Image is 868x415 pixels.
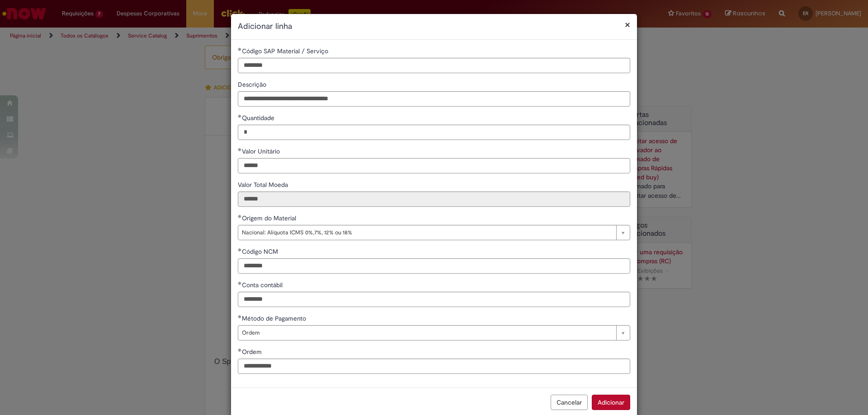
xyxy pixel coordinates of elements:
[238,158,630,173] input: Valor Unitário
[242,214,298,222] span: Origem do Material
[238,359,630,374] input: Ordem
[238,58,630,73] input: Código SAP Material / Serviço
[238,292,630,307] input: Conta contábil
[592,395,630,410] button: Adicionar
[238,80,268,89] span: Descrição
[238,91,630,107] input: Descrição
[242,114,276,122] span: Quantidade
[238,258,630,274] input: Código NCM
[242,47,330,55] span: Código SAP Material / Serviço
[242,348,264,356] span: Ordem
[625,20,630,29] button: Fechar modal
[238,114,242,118] span: Obrigatório Preenchido
[242,326,612,340] span: Ordem
[238,21,630,33] h2: Adicionar linha
[238,125,630,140] input: Quantidade
[238,214,242,218] span: Obrigatório Preenchido
[238,281,242,285] span: Obrigatório Preenchido
[242,281,284,289] span: Conta contábil
[551,395,588,410] button: Cancelar
[242,247,280,256] span: Código NCM
[242,147,282,155] span: Valor Unitário
[238,47,242,51] span: Obrigatório Preenchido
[242,314,308,322] span: Método de Pagamento
[238,191,630,207] input: Valor Total Moeda
[238,315,242,318] span: Obrigatório Preenchido
[238,148,242,151] span: Obrigatório Preenchido
[242,225,612,240] span: Nacional: Alíquota ICMS 0%,7%, 12% ou 18%
[238,248,242,252] span: Obrigatório Preenchido
[238,348,242,352] span: Obrigatório Preenchido
[238,181,290,189] span: Somente leitura - Valor Total Moeda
